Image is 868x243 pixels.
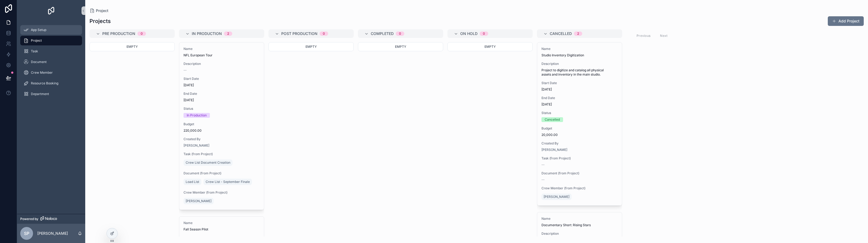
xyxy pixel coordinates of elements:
span: Description [541,232,618,236]
span: Task [31,49,38,53]
a: [PERSON_NAME] [184,198,214,204]
div: 0 [141,32,143,36]
button: Add Project [828,16,864,26]
span: Name [184,221,260,225]
a: Department [20,89,82,99]
span: Powered by [20,217,38,221]
div: 2 [577,32,579,36]
a: App Setup [20,25,82,35]
span: Studio Inventory Digitization [541,53,618,57]
span: Task (from Project) [184,152,260,156]
div: 0 [399,32,401,36]
span: -- [541,163,545,167]
p: [PERSON_NAME] [37,231,68,236]
a: NameStudio Inventory DigitizationDescriptionProject to digitize and catalog all physical assets a... [537,42,622,206]
span: Crew Member [31,70,53,75]
span: Post Production [281,31,317,36]
span: Created By [184,137,260,141]
div: Cancelled [545,117,560,122]
span: [PERSON_NAME] [186,199,211,203]
span: [PERSON_NAME] [544,195,569,199]
a: Crew Member [20,68,82,77]
span: Documentary Short: Rising Stars [541,223,618,227]
a: NameNFL European TourDescription--Start Date[DATE]End Date[DATE]StatusIn ProductionBudget220,000.... [179,42,264,210]
span: Status [541,111,618,115]
span: Task (from Project) [541,156,618,160]
span: 220,000.00 [184,128,260,133]
span: On Hold [460,31,478,36]
span: Status [184,107,260,111]
span: Start Date [184,77,260,81]
a: Powered by [17,214,85,224]
span: Document (from Project) [184,171,260,175]
span: Name [184,47,260,51]
span: Created By [541,141,618,146]
a: Document [20,57,82,67]
h1: Projects [89,17,111,25]
span: Empty [127,45,138,49]
span: Budget [541,126,618,131]
span: Cancelled [550,31,572,36]
a: [PERSON_NAME] [184,143,209,148]
span: Project [96,8,108,13]
span: Pre Production [102,31,135,36]
div: 0 [323,32,325,36]
span: End Date [184,92,260,96]
span: Completed [371,31,394,36]
span: 20,000.00 [541,133,618,137]
span: Empty [395,45,406,49]
span: Resource Booking [31,81,58,85]
span: Description [541,62,618,66]
span: [DATE] [184,98,260,102]
span: [DATE] [541,102,618,107]
span: SP [24,230,29,237]
span: Description [184,236,260,240]
a: Project [89,8,108,13]
a: [PERSON_NAME] [541,148,567,152]
span: Description [184,62,260,66]
a: Crew List Document Creation [184,159,233,166]
span: Name [541,217,618,221]
span: Crew List - September Finale [206,180,250,184]
a: Load List [184,179,201,185]
span: Document (from Project) [541,171,618,175]
div: 0 [483,32,485,36]
img: App logo [47,6,55,15]
span: Empty [484,45,496,49]
span: Document [31,60,47,64]
span: NFL European Tour [184,53,260,57]
span: [DATE] [541,87,618,92]
div: scrollable content [17,21,85,106]
a: Task [20,46,82,56]
a: Crew List - September Finale [203,179,252,185]
a: Resource Booking [20,79,82,88]
span: -- [184,68,187,72]
a: Project [20,36,82,45]
span: Department [31,92,49,96]
div: In Production [187,113,207,118]
span: Crew List Document Creation [186,160,230,165]
span: Project [31,38,42,43]
span: Name [541,47,618,51]
span: Empty [305,45,317,49]
span: End Date [541,96,618,100]
span: -- [541,178,545,182]
span: App Setup [31,28,46,32]
span: [DATE] [184,83,260,87]
span: Load List [186,180,199,184]
span: Budget [184,122,260,126]
div: 2 [227,32,229,36]
span: Project to digitize and catalog all physical assets and inventory in the main studio. [541,68,618,77]
span: Crew Member (from Project) [184,190,260,195]
span: Crew Member (from Project) [541,186,618,190]
a: [PERSON_NAME] [541,194,572,200]
span: In Production [192,31,222,36]
span: Start Date [541,81,618,85]
span: Fall Season Pilot [184,227,260,232]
